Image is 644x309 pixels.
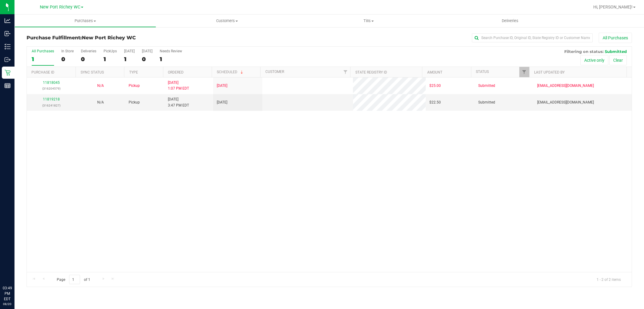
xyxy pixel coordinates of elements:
[5,18,11,24] inline-svg: Analytics
[97,83,104,89] button: N/A
[537,83,594,89] span: [EMAIL_ADDRESS][DOMAIN_NAME]
[31,70,54,74] a: Purchase ID
[534,70,565,74] a: Last Updated By
[27,35,228,41] h3: Purchase Fulfillment:
[30,86,72,91] p: (316204579)
[6,261,24,279] iframe: Resource center
[168,70,184,74] a: Ordered
[427,70,442,74] a: Amount
[5,57,11,63] inline-svg: Outbound
[3,302,12,306] p: 08/20
[81,49,96,53] div: Deliveries
[81,56,96,63] div: 0
[156,15,298,27] a: Customers
[32,56,54,63] div: 1
[605,49,627,54] span: Submitted
[129,100,140,105] span: Pickup
[43,97,60,101] a: 11819218
[129,70,138,74] a: Type
[160,49,182,53] div: Needs Review
[14,15,156,27] a: Purchases
[478,83,495,89] span: Submitted
[3,285,12,302] p: 03:49 PM EDT
[160,56,182,63] div: 1
[609,55,627,65] button: Clear
[593,5,633,9] span: Hi, [PERSON_NAME]!
[129,83,140,89] span: Pickup
[476,70,489,74] a: Status
[104,49,117,53] div: PickUps
[61,56,74,63] div: 0
[217,100,227,105] span: [DATE]
[217,83,227,89] span: [DATE]
[142,56,152,63] div: 0
[97,84,104,88] span: Not Applicable
[124,56,135,63] div: 1
[43,81,60,85] a: 11818045
[168,80,189,91] span: [DATE] 1:07 PM EDT
[494,18,527,24] span: Deliveries
[265,70,284,74] a: Customer
[40,5,80,10] span: New Port Richey WC
[592,275,626,284] span: 1 - 2 of 2 items
[97,100,104,105] button: N/A
[537,100,594,105] span: [EMAIL_ADDRESS][DOMAIN_NAME]
[298,18,439,24] span: Tills
[472,33,593,42] input: Search Purchase ID, Original ID, State Registry ID or Customer Name...
[52,275,95,284] span: Page of 1
[69,275,80,284] input: 1
[429,83,441,89] span: $25.00
[124,49,135,53] div: [DATE]
[104,56,117,63] div: 1
[5,44,11,50] inline-svg: Inventory
[81,70,104,74] a: Sync Status
[599,33,632,43] button: All Purchases
[217,70,244,74] a: Scheduled
[168,97,189,108] span: [DATE] 3:47 PM EDT
[340,67,350,77] a: Filter
[355,70,387,74] a: State Registry ID
[439,15,581,27] a: Deliveries
[82,35,136,41] span: New Port Richey WC
[580,55,608,65] button: Active only
[15,18,156,24] span: Purchases
[156,18,297,24] span: Customers
[142,49,152,53] div: [DATE]
[298,15,439,27] a: Tills
[478,100,495,105] span: Submitted
[5,31,11,37] inline-svg: Inbound
[97,100,104,104] span: Not Applicable
[429,100,441,105] span: $22.50
[5,70,11,76] inline-svg: Retail
[5,83,11,89] inline-svg: Reports
[32,49,54,53] div: All Purchases
[564,49,604,54] span: Filtering on status:
[61,49,74,53] div: In Store
[519,67,529,77] a: Filter
[30,103,72,108] p: (316241827)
